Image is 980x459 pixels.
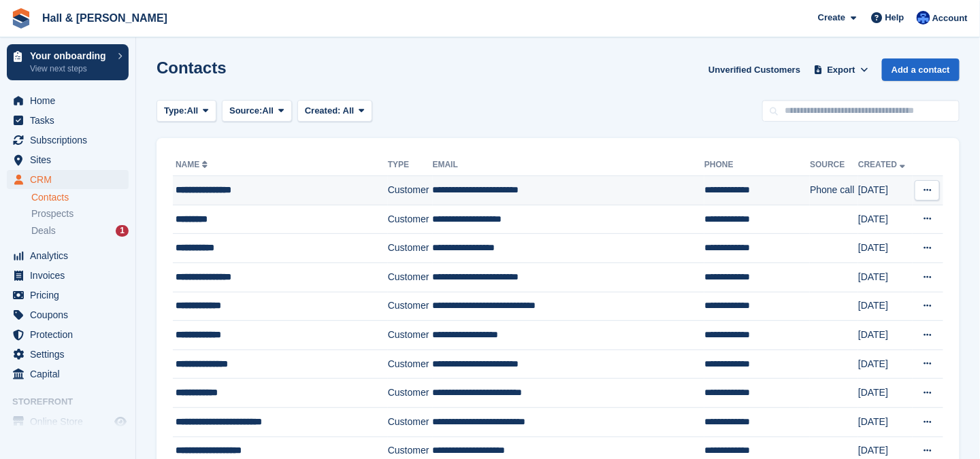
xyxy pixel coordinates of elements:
[7,44,129,80] a: Your onboarding View next steps
[917,11,930,24] img: Claire Banham
[11,8,31,29] img: stora-icon-8386f47178a22dfd0bd8f6a31ec36ba5ce8667c1dd55bd0f319d3a0aa187defe.svg
[31,207,73,220] span: Prospects
[30,345,112,364] span: Settings
[305,105,341,116] span: Created:
[858,160,908,169] a: Created
[810,176,858,205] td: Phone call
[12,395,135,409] span: Storefront
[704,154,810,176] th: Phone
[7,305,129,324] a: menu
[30,111,112,130] span: Tasks
[7,150,129,169] a: menu
[31,224,129,238] a: Deals 1
[7,266,129,285] a: menu
[882,58,960,81] a: Add a contact
[388,350,433,379] td: Customer
[858,379,912,408] td: [DATE]
[222,100,292,122] button: Source: All
[7,246,129,265] a: menu
[388,407,433,437] td: Customer
[7,170,129,189] a: menu
[31,191,129,204] a: Contacts
[811,58,871,81] button: Export
[187,104,199,118] span: All
[388,176,433,205] td: Customer
[388,292,433,321] td: Customer
[7,345,129,364] a: menu
[30,51,111,61] p: Your onboarding
[176,160,210,169] a: Name
[7,286,129,305] a: menu
[157,100,216,122] button: Type: All
[30,91,112,110] span: Home
[31,224,56,237] span: Deals
[30,364,112,384] span: Capital
[297,100,372,122] button: Created: All
[30,63,111,75] p: View next steps
[703,58,806,81] a: Unverified Customers
[858,292,912,321] td: [DATE]
[858,205,912,234] td: [DATE]
[164,104,187,118] span: Type:
[112,413,129,430] a: Preview store
[932,12,968,25] span: Account
[157,58,227,77] h1: Contacts
[818,11,845,24] span: Create
[810,154,858,176] th: Source
[30,170,112,189] span: CRM
[343,105,355,116] span: All
[30,246,112,265] span: Analytics
[433,154,704,176] th: Email
[7,364,129,384] a: menu
[858,262,912,292] td: [DATE]
[30,325,112,344] span: Protection
[858,350,912,379] td: [DATE]
[858,407,912,437] td: [DATE]
[858,321,912,350] td: [DATE]
[229,104,262,118] span: Source:
[388,379,433,408] td: Customer
[30,150,112,169] span: Sites
[30,305,112,324] span: Coupons
[7,91,129,110] a: menu
[263,104,274,118] span: All
[388,205,433,234] td: Customer
[388,154,433,176] th: Type
[7,131,129,150] a: menu
[31,207,129,221] a: Prospects
[388,234,433,263] td: Customer
[7,111,129,130] a: menu
[388,262,433,292] td: Customer
[858,234,912,263] td: [DATE]
[828,63,855,77] span: Export
[116,225,129,237] div: 1
[30,286,112,305] span: Pricing
[30,131,112,150] span: Subscriptions
[37,7,173,29] a: Hall & [PERSON_NAME]
[30,266,112,285] span: Invoices
[7,325,129,344] a: menu
[885,11,904,24] span: Help
[858,176,912,205] td: [DATE]
[388,321,433,350] td: Customer
[30,412,112,431] span: Online Store
[7,412,129,431] a: menu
